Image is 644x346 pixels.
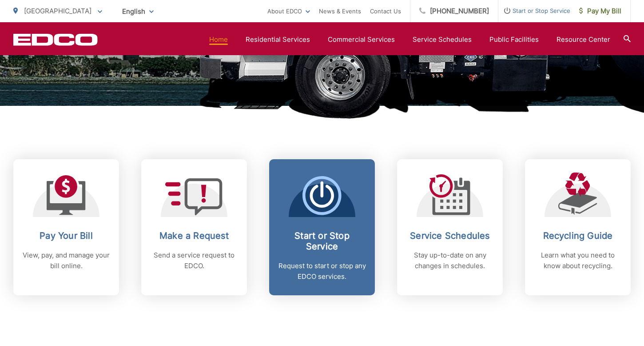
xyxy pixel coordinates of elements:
h2: Make a Request [150,230,238,241]
p: Send a service request to EDCO. [150,250,238,271]
a: Commercial Services [328,34,395,45]
span: English [115,4,160,19]
a: About EDCO [267,6,310,16]
a: News & Events [319,6,361,16]
span: Pay My Bill [579,6,621,16]
a: Resource Center [557,34,610,45]
a: Make a Request Send a service request to EDCO. [141,159,247,295]
span: [GEOGRAPHIC_DATA] [24,7,91,15]
a: Service Schedules Stay up-to-date on any changes in schedules. [397,159,503,295]
a: Home [209,34,228,45]
h2: Service Schedules [406,230,494,241]
a: Residential Services [246,34,310,45]
p: Learn what you need to know about recycling. [534,250,622,271]
a: Service Schedules [413,34,472,45]
a: Public Facilities [489,34,539,45]
p: Request to start or stop any EDCO services. [278,261,366,282]
h2: Recycling Guide [534,230,622,241]
h2: Start or Stop Service [278,230,366,252]
a: Recycling Guide Learn what you need to know about recycling. [525,159,631,295]
h2: Pay Your Bill [22,230,110,241]
a: EDCD logo. Return to the homepage. [13,33,98,46]
a: Contact Us [370,6,401,16]
p: View, pay, and manage your bill online. [22,250,110,271]
a: Pay Your Bill View, pay, and manage your bill online. [13,159,119,295]
p: Stay up-to-date on any changes in schedules. [406,250,494,271]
